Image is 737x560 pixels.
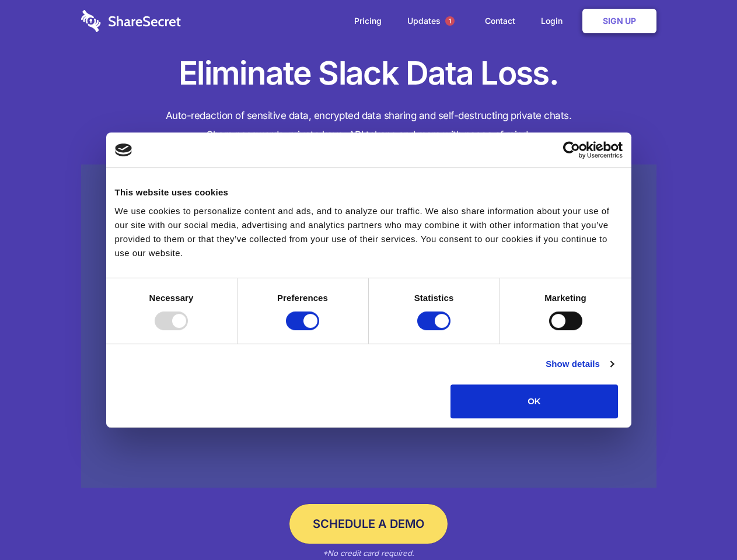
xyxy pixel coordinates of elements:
a: Schedule a Demo [289,504,448,544]
img: logo [115,143,132,156]
a: Show details [546,357,613,371]
a: Usercentrics Cookiebot - opens in a new window [521,141,623,159]
h1: Eliminate Slack Data Loss. [81,52,656,94]
strong: Necessary [149,293,194,303]
a: Contact [473,3,527,39]
strong: Preferences [277,293,328,303]
div: We use cookies to personalize content and ads, and to analyze our traffic. We also share informat... [115,204,623,260]
a: Pricing [343,3,393,39]
strong: Marketing [544,293,586,303]
img: logo-wordmark-white-trans-d4663122ce5f474addd5e946df7df03e33cb6a1c49d2221995e7729f52c070b2.svg [81,10,181,32]
button: OK [450,384,618,418]
h4: Auto-redaction of sensitive data, encrypted data sharing and self-destructing private chats. Shar... [81,106,656,145]
strong: Statistics [414,293,454,303]
span: 1 [445,16,455,26]
a: Login [529,3,580,39]
a: Sign Up [582,9,656,33]
div: This website uses cookies [115,185,623,199]
a: Wistia video thumbnail [81,164,656,488]
em: *No credit card required. [323,548,414,558]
